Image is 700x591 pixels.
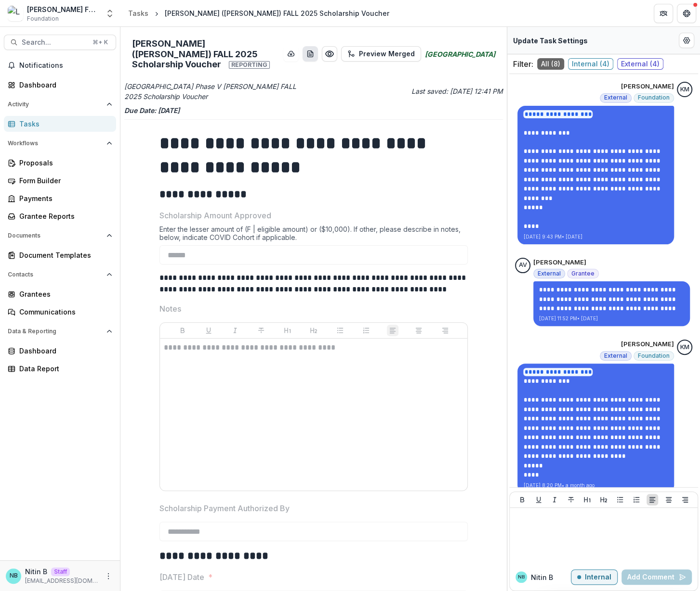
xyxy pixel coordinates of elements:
span: External [604,352,627,359]
div: Dashboard [19,80,108,90]
div: Grantee Reports [19,211,108,221]
button: Preview Merged [341,46,421,62]
a: Data Report [4,361,116,377]
button: Align Center [413,325,424,336]
p: Scholarship Amount Approved [159,210,271,221]
button: Bold [177,325,188,336]
button: download-word-button [303,46,318,62]
div: Kate Morris [680,87,689,93]
div: Tasks [128,8,148,18]
button: Align Right [679,494,691,505]
a: Payments [4,190,116,206]
span: All ( 8 ) [537,58,564,70]
h2: [PERSON_NAME] ([PERSON_NAME]) FALL 2025 Scholarship Voucher [132,38,279,70]
span: External [604,94,627,101]
button: Align Left [387,325,398,336]
button: Open Contacts [4,267,116,282]
a: Tasks [4,116,116,132]
button: Bullet List [334,325,346,336]
div: Nitin B [10,573,18,579]
div: ⌘ + K [91,37,110,48]
div: Data Report [19,364,108,374]
div: [PERSON_NAME] ([PERSON_NAME]) FALL 2025 Scholarship Voucher [165,8,389,18]
div: Proposals [19,158,108,168]
p: Notes [159,303,181,314]
button: More [103,570,114,582]
button: Underline [533,494,544,505]
button: download-button [283,46,299,62]
a: Grantee Reports [4,208,116,224]
span: Activity [8,101,103,108]
span: External [538,270,561,277]
button: Heading 1 [282,325,293,336]
div: Tasks [19,119,108,129]
p: Staff [51,567,70,576]
p: Last saved: [DATE] 12:41 PM [316,86,503,96]
a: Grantees [4,286,116,302]
span: Foundation [638,94,670,101]
button: Open Workflows [4,136,116,151]
button: Open Data & Reporting [4,324,116,339]
a: Form Builder [4,173,116,189]
button: Open Activity [4,97,116,112]
nav: breadcrumb [124,6,393,20]
p: [DATE] 11:52 PM • [DATE] [539,315,684,322]
div: Payments [19,193,108,203]
button: Underline [203,325,214,336]
button: Ordered List [360,325,372,336]
a: Dashboard [4,343,116,359]
a: Dashboard [4,77,116,93]
p: Filter: [513,58,533,70]
span: Data & Reporting [8,328,103,335]
button: Heading 1 [581,494,593,505]
span: Documents [8,232,103,239]
a: Document Templates [4,247,116,263]
p: Update Task Settings [513,36,588,46]
div: Grantees [19,289,108,299]
button: Get Help [677,4,696,23]
span: Foundation [27,14,59,23]
button: Partners [654,4,673,23]
button: Strike [565,494,577,505]
p: Due Date: [DATE] [124,105,503,115]
button: Open Documents [4,228,116,243]
div: Amanda Voskinarian [519,262,527,268]
span: Grantee [571,270,594,277]
button: Edit Form Settings [679,33,694,48]
span: Search... [22,38,87,47]
span: Notifications [19,62,112,70]
span: Contacts [8,271,103,278]
span: Internal ( 4 ) [568,58,613,70]
a: Proposals [4,155,116,171]
button: Italicize [549,494,560,505]
button: Heading 2 [598,494,609,505]
button: Align Center [663,494,674,505]
div: Form Builder [19,176,108,186]
span: Foundation [638,352,670,359]
button: Bullet List [614,494,626,505]
div: Nitin B [518,575,525,579]
p: Scholarship Payment Authorized By [159,503,290,514]
p: [EMAIL_ADDRESS][DOMAIN_NAME] [25,577,99,585]
button: Strike [255,325,267,336]
span: External ( 4 ) [617,58,663,70]
button: Preview 83c37c3e-1e46-4317-9b4f-5612b259a315.pdf [322,46,337,62]
p: [PERSON_NAME] [621,340,674,349]
span: Reporting [229,61,270,69]
button: Ordered List [631,494,642,505]
p: [GEOGRAPHIC_DATA] Phase V [PERSON_NAME] FALL 2025 Scholarship Voucher [124,81,312,101]
a: Tasks [124,6,152,20]
p: Internal [585,573,611,581]
button: Heading 2 [308,325,319,336]
span: Workflows [8,140,103,147]
button: Bold [516,494,528,505]
button: Align Right [439,325,451,336]
button: Align Left [647,494,658,505]
button: Search... [4,35,116,50]
button: Internal [571,569,618,585]
p: [DATE] Date [159,571,204,583]
button: Add Comment [621,569,692,585]
div: Dashboard [19,346,108,356]
div: Communications [19,307,108,317]
p: Nitin B [531,572,553,582]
